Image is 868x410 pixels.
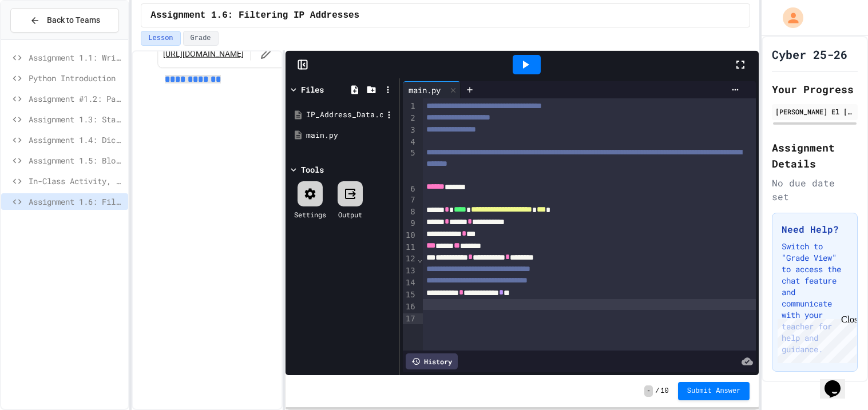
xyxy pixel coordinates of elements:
div: IP_Address_Data.csv [306,109,383,121]
div: main.py [403,84,446,96]
span: Python Introduction [29,72,124,84]
div: 6 [403,184,417,195]
h2: Assignment Details [772,140,858,172]
span: 10 [660,387,668,396]
span: / [655,387,659,396]
div: Chat with us now!Close [5,5,79,73]
div: 5 [403,148,417,184]
span: Back to Teams [47,14,100,26]
iframe: chat widget [820,364,857,399]
button: Submit Answer [678,382,750,400]
div: 11 [403,242,417,254]
div: No due date set [772,176,858,204]
div: 14 [403,277,417,289]
span: In-Class Activity, [DATE] [29,175,124,187]
h1: Cyber 25-26 [772,46,847,62]
div: main.py [306,130,395,141]
span: Assignment 1.4: Dice Probabilities [29,134,124,146]
div: [PERSON_NAME] El [PERSON_NAME] [775,106,854,117]
div: main.py [403,81,461,98]
span: Submit Answer [687,387,741,396]
h2: Your Progress [772,81,858,97]
span: Assignment 1.5: Blood Type Data [29,154,124,166]
span: Assignment 1.6: Filtering IP Addresses [29,196,124,208]
div: Settings [294,209,326,220]
div: Tools [301,164,324,176]
button: Back to Teams [10,8,119,33]
span: Assignment #1.2: Parsing Time Data [29,93,124,105]
span: - [644,385,653,397]
div: Output [338,209,362,220]
span: Assignment 1.1: Writing data to a file [29,51,124,63]
p: Switch to "Grade View" to access the chat feature and communicate with your teacher for help and ... [782,241,848,355]
div: 10 [403,230,417,242]
div: 9 [403,218,417,230]
div: 3 [403,125,417,137]
div: My Account [771,5,806,31]
span: Fold line [417,254,423,264]
div: 1 [403,101,417,113]
div: 4 [403,137,417,148]
div: 12 [403,253,417,265]
div: 7 [403,194,417,206]
span: Assignment 1.3: Statistical Calculations [29,113,124,125]
div: 2 [403,113,417,125]
a: [URL][DOMAIN_NAME] [163,48,244,59]
button: Grade [183,31,219,46]
span: Assignment 1.6: Filtering IP Addresses [150,9,359,22]
h3: Need Help? [782,222,848,236]
div: 13 [403,265,417,277]
div: 15 [403,289,417,301]
div: History [406,353,458,369]
div: 17 [403,313,417,325]
div: Files [301,83,324,95]
div: 8 [403,206,417,218]
iframe: chat widget [773,315,857,363]
div: 16 [403,301,417,313]
button: Lesson [141,31,180,46]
